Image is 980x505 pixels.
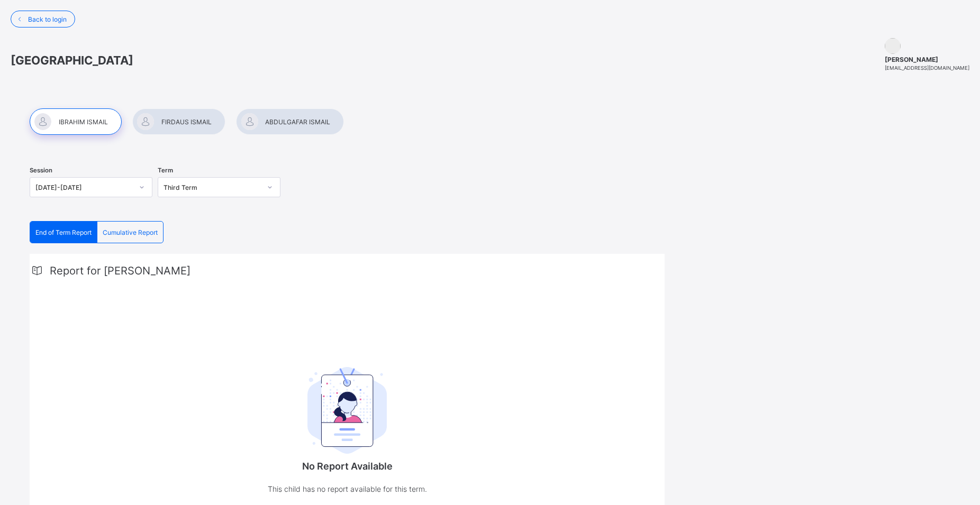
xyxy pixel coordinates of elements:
span: Term [158,167,173,174]
span: Session [30,167,52,174]
span: Back to login [28,15,67,23]
p: No Report Available [241,461,453,472]
span: Cumulative Report [103,228,158,236]
span: Report for [PERSON_NAME] [50,264,190,277]
span: End of Term Report [35,228,92,236]
span: [PERSON_NAME] [885,56,969,63]
img: student.207b5acb3037b72b59086e8b1a17b1d0.svg [307,367,387,454]
div: [DATE]-[DATE] [35,183,133,191]
span: [GEOGRAPHIC_DATA] [11,53,133,67]
span: [EMAIL_ADDRESS][DOMAIN_NAME] [885,65,969,71]
p: This child has no report available for this term. [241,482,453,495]
div: Third Term [164,183,261,191]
